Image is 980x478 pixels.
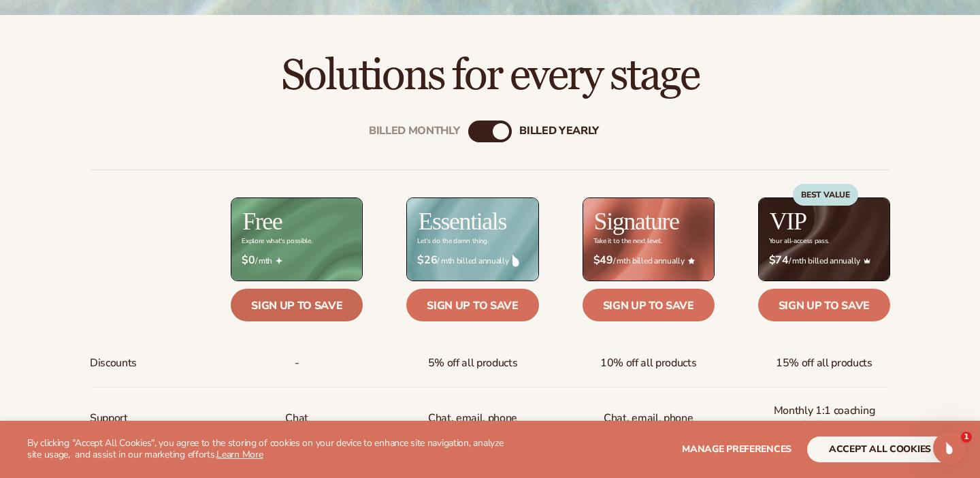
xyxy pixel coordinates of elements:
p: Chat [285,406,308,431]
a: Sign up to save [231,289,363,321]
strong: $26 [417,254,437,267]
a: Sign up to save [406,289,538,321]
span: 1 [961,432,972,443]
span: / mth billed annually [417,254,527,267]
p: By clicking "Accept All Cookies", you agree to the storing of cookies on your device to enhance s... [27,438,512,461]
span: Discounts [90,351,137,376]
img: Crown_2d87c031-1b5a-4345-8312-a4356ddcde98.png [864,257,870,264]
span: 10% off all products [600,351,697,376]
button: accept all cookies [807,436,953,462]
strong: $49 [593,254,613,267]
div: billed Yearly [519,125,599,138]
img: Signature_BG_eeb718c8-65ac-49e3-a4e5-327c6aa73146.jpg [583,198,714,281]
a: Sign up to save [758,289,890,321]
strong: $74 [769,254,789,267]
h2: Signature [594,209,679,234]
div: Take it to the next level. [593,238,662,245]
span: 5% off all products [428,351,518,376]
div: Billed Monthly [369,125,460,138]
img: drop.png [512,255,519,267]
span: Monthly 1:1 coaching for 1 year [769,398,879,438]
div: Explore what's possible. [242,238,312,245]
img: Star_6.png [688,257,695,264]
span: Chat, email, phone [604,406,693,431]
button: Manage preferences [682,436,791,462]
h2: VIP [770,209,806,234]
img: Essentials_BG_9050f826-5aa9-47d9-a362-757b82c62641.jpg [407,198,538,281]
div: BEST VALUE [793,184,858,206]
span: / mth [242,254,352,267]
strong: $0 [242,254,255,267]
span: - [295,351,299,376]
h2: Free [242,209,282,234]
span: / mth billed annually [593,254,704,267]
span: Manage preferences [682,443,791,456]
span: / mth billed annually [769,254,879,267]
h2: Essentials [418,209,506,234]
a: Learn More [216,448,263,461]
a: Sign up to save [583,289,715,321]
p: Chat, email, phone [428,406,517,431]
h2: Solutions for every stage [38,53,942,99]
iframe: Intercom live chat [933,432,966,464]
div: Let’s do the damn thing. [417,238,488,245]
div: Your all-access pass. [769,238,829,245]
img: VIP_BG_199964bd-3653-43bc-8a67-789d2d7717b9.jpg [759,198,889,281]
img: free_bg.png [231,198,362,281]
span: Support [90,406,128,431]
span: 15% off all products [776,351,872,376]
img: Free_Icon_bb6e7c7e-73f8-44bd-8ed0-223ea0fc522e.png [276,257,282,264]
